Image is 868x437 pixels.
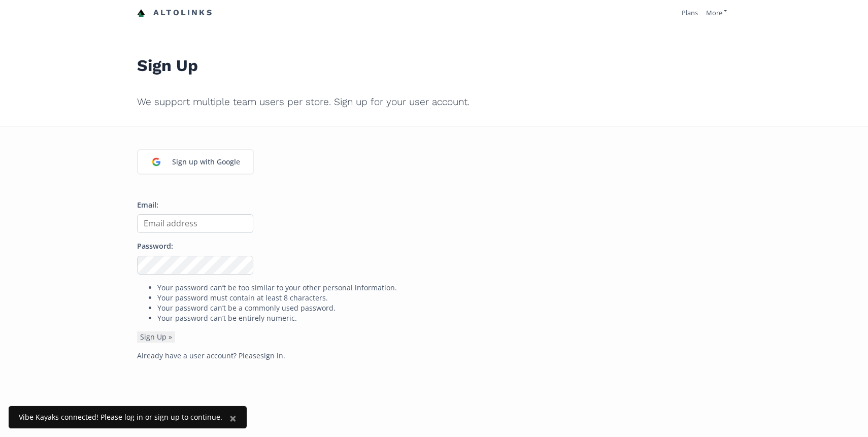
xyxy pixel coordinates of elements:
img: favicon-32x32.png [137,9,145,17]
li: Your password can’t be a commonly used password. [157,303,731,313]
div: Vibe Kayaks connected! Please log in or sign up to continue. [19,412,222,422]
a: Altolinks [137,5,213,21]
li: Your password can’t be too similar to your other personal information. [157,283,731,293]
a: Plans [682,8,698,17]
h2: We support multiple team users per store. Sign up for your user account. [137,89,731,115]
a: Sign up with Google [137,149,254,175]
label: Email: [137,200,158,211]
div: Sign up with Google [167,151,245,173]
label: Password: [137,241,173,252]
a: More [706,8,727,17]
a: sign in [260,351,283,360]
button: Close [219,406,247,430]
span: × [229,410,237,426]
h1: Sign Up [137,33,731,81]
li: Your password must contain at least 8 characters. [157,293,731,303]
p: Already have a user account? Please . [137,351,731,361]
button: Sign Up » [137,331,175,343]
img: google_login_logo_184.png [146,151,167,173]
li: Your password can’t be entirely numeric. [157,313,731,323]
input: Email address [137,214,253,233]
